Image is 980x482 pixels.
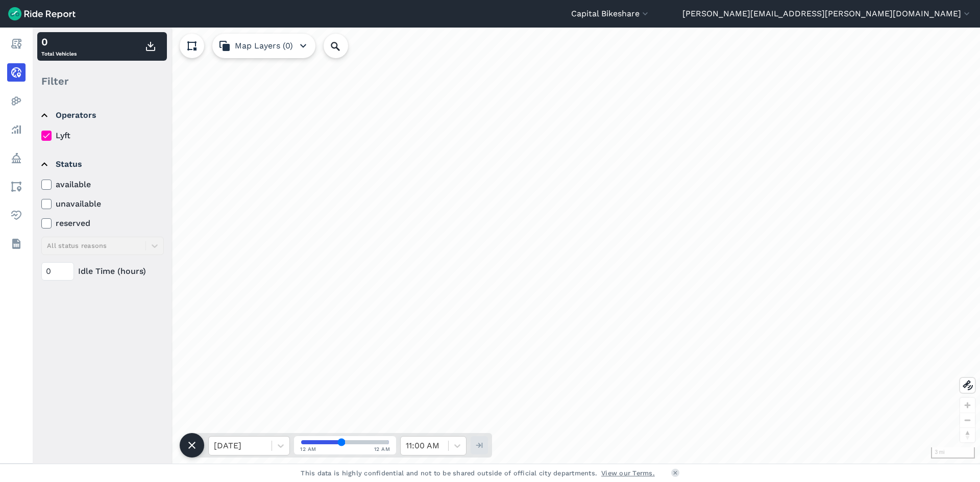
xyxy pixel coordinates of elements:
div: Total Vehicles [41,34,77,59]
div: 0 [41,34,77,49]
button: Capital Bikeshare [571,8,650,20]
a: Areas [7,177,26,196]
a: Health [7,206,26,224]
span: 12 AM [374,445,390,453]
div: loading [33,28,980,464]
label: available [41,179,164,191]
label: unavailable [41,198,164,210]
div: Idle Time (hours) [41,262,164,281]
a: Heatmaps [7,92,26,110]
a: View our Terms. [601,468,655,478]
label: Lyft [41,130,164,142]
a: Report [7,35,26,53]
summary: Status [41,150,162,179]
label: reserved [41,217,164,230]
a: Datasets [7,235,26,253]
span: 12 AM [300,445,316,453]
img: Ride Report [8,7,76,20]
input: Search Location or Vehicles [324,34,364,58]
div: Filter [37,65,167,97]
a: Policy [7,149,26,167]
summary: Operators [41,101,162,130]
button: Map Layers (0) [212,34,315,58]
a: Analyze [7,120,26,139]
a: Realtime [7,63,26,82]
button: [PERSON_NAME][EMAIL_ADDRESS][PERSON_NAME][DOMAIN_NAME] [682,8,972,20]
